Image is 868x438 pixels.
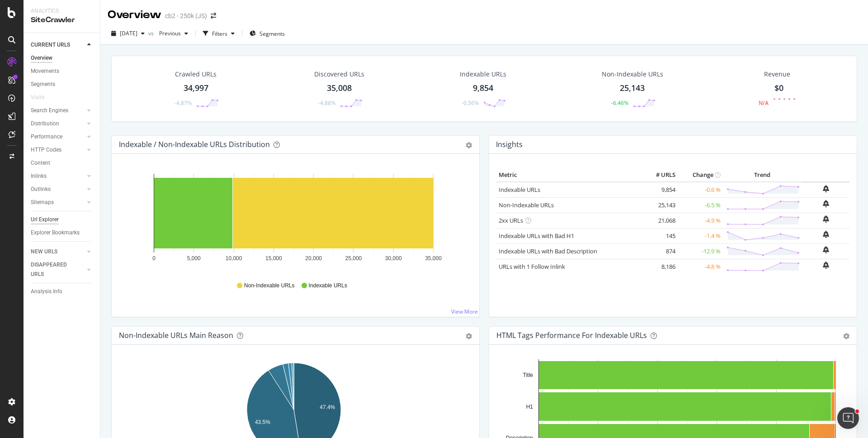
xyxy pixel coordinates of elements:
[499,186,540,194] a: Indexable URLs
[499,216,523,224] a: 2xx URLs
[31,53,94,63] a: Overview
[165,11,207,20] div: cb2 - 250k (JS)
[31,67,59,76] div: Movements
[496,138,523,151] h4: Insights
[305,255,322,262] text: 20,000
[678,213,723,228] td: -4.9 %
[523,372,533,378] text: Title
[723,168,802,182] th: Trend
[642,182,678,198] td: 9,854
[678,259,723,274] td: -4.8 %
[526,404,533,410] text: H1
[119,168,469,273] svg: A chart.
[678,168,723,182] th: Change
[837,407,859,429] iframe: Intercom live chat
[31,228,80,238] div: Explorer Bookmarks
[642,243,678,259] td: 874
[466,333,472,339] div: gear
[385,255,402,262] text: 30,000
[156,29,181,37] span: Previous
[823,246,829,253] div: bell-plus
[31,53,52,63] div: Overview
[31,80,94,89] a: Segments
[244,282,294,290] span: Non-Indexable URLs
[255,419,270,425] text: 43.5%
[309,282,347,290] span: Indexable URLs
[462,99,479,107] div: -0.56%
[31,171,47,181] div: Inlinks
[31,106,85,115] a: Search Engines
[327,82,352,94] div: 35,008
[152,255,156,262] text: 0
[31,106,68,115] div: Search Engines
[318,99,335,107] div: -4.88%
[31,80,55,89] div: Segments
[823,262,829,269] div: bell-plus
[175,99,192,107] div: -4.87%
[460,70,506,79] div: Indexable URLs
[31,7,93,15] div: Analytics
[678,228,723,243] td: -1.4 %
[31,228,94,238] a: Explorer Bookmarks
[259,30,285,38] span: Segments
[31,287,62,296] div: Analysis Info
[823,200,829,207] div: bell-plus
[31,145,61,155] div: HTTP Codes
[31,40,70,50] div: CURRENT URLS
[345,255,362,262] text: 25,000
[678,243,723,259] td: -12.9 %
[31,215,59,224] div: Url Explorer
[31,40,85,50] a: CURRENT URLS
[31,198,85,207] a: Sitemaps
[265,255,282,262] text: 15,000
[119,331,233,340] div: Non-Indexable URLs Main Reason
[823,215,829,223] div: bell-plus
[120,29,137,37] span: 2025 Aug. 29th
[620,82,645,94] div: 25,143
[642,259,678,274] td: 8,186
[314,70,364,79] div: Discovered URLs
[187,255,201,262] text: 5,000
[451,308,478,315] a: View More
[31,215,94,224] a: Url Explorer
[499,232,574,240] a: Indexable URLs with Bad H1
[31,198,54,207] div: Sitemaps
[31,260,85,279] a: DISAPPEARED URLS
[642,197,678,213] td: 25,143
[212,30,227,38] div: Filters
[108,26,148,41] button: [DATE]
[499,262,565,271] a: URLs with 1 Follow Inlink
[466,142,472,148] div: gear
[31,93,44,102] div: Visits
[108,7,161,23] div: Overview
[31,185,85,194] a: Outlinks
[31,158,94,168] a: Content
[31,67,94,76] a: Movements
[211,13,216,19] div: arrow-right-arrow-left
[31,158,50,168] div: Content
[499,201,554,209] a: Non-Indexable URLs
[175,70,217,79] div: Crawled URLs
[843,333,849,339] div: gear
[246,26,288,41] button: Segments
[473,82,493,94] div: 9,854
[774,82,783,93] span: $0
[31,171,85,181] a: Inlinks
[199,26,238,41] button: Filters
[31,132,62,142] div: Performance
[642,213,678,228] td: 21,068
[823,185,829,192] div: bell-plus
[499,247,597,255] a: Indexable URLs with Bad Description
[764,70,790,79] span: Revenue
[156,26,192,41] button: Previous
[31,145,85,155] a: HTTP Codes
[602,70,663,79] div: Non-Indexable URLs
[496,331,647,340] div: HTML Tags Performance for Indexable URLs
[226,255,242,262] text: 10,000
[31,93,53,102] a: Visits
[759,99,769,107] div: N/A
[678,182,723,198] td: -0.6 %
[31,185,51,194] div: Outlinks
[148,29,156,37] span: vs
